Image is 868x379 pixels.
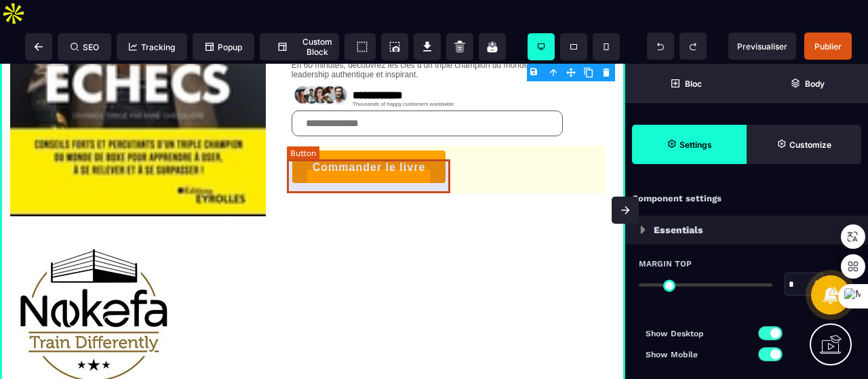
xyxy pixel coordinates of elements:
span: Previsualiser [737,41,787,52]
p: Essentials [654,222,703,238]
span: Open Style Manager [747,125,861,164]
span: View components [349,33,376,60]
p: Show Desktop [646,327,747,340]
span: Preview [728,33,796,60]
span: Tracking [129,42,175,52]
span: Screenshot [381,33,408,60]
img: ae6dc9e32fca55b91b568e43fd8ab642_logo-nokefa-blanc-1.jpg [10,153,180,327]
p: Show Mobile [646,348,747,361]
div: Component settings [625,186,868,212]
span: Custom Block [267,37,332,57]
span: Open Layer Manager [747,64,868,103]
span: Publier [814,41,842,52]
span: SEO [71,42,99,52]
strong: Settings [679,140,712,150]
strong: Body [805,79,825,89]
strong: Bloc [685,79,702,89]
span: Popup [205,42,242,52]
span: Settings [632,125,747,164]
img: loading [640,226,646,234]
button: Commander le livre [292,86,447,120]
img: 7ce4f1d884bec3e3122cfe95a8df0004_rating.png [292,18,353,45]
span: Open Blocks [625,64,747,103]
strong: Customize [789,140,831,150]
span: Margin Top [639,258,692,269]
